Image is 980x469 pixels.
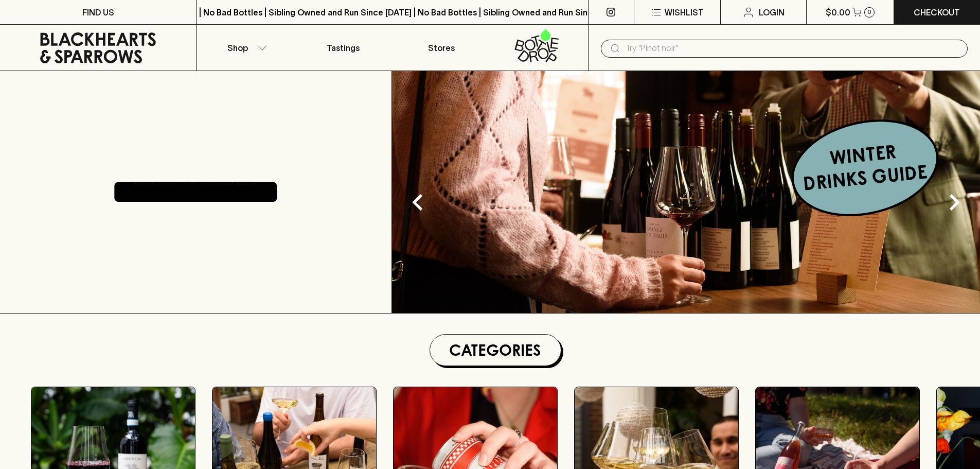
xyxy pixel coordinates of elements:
[759,6,785,19] p: Login
[327,42,360,54] p: Tastings
[867,9,871,15] p: 0
[197,25,294,71] button: Shop
[397,182,438,223] button: Previous
[626,40,959,57] input: Try "Pinot noir"
[934,182,975,223] button: Next
[294,25,392,71] a: Tastings
[434,339,557,361] h1: Categories
[428,42,455,54] p: Stores
[82,6,114,19] p: FIND US
[826,6,850,19] p: $0.00
[392,71,980,313] img: optimise
[227,42,248,54] p: Shop
[665,6,704,19] p: Wishlist
[914,6,960,19] p: Checkout
[393,25,490,71] a: Stores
